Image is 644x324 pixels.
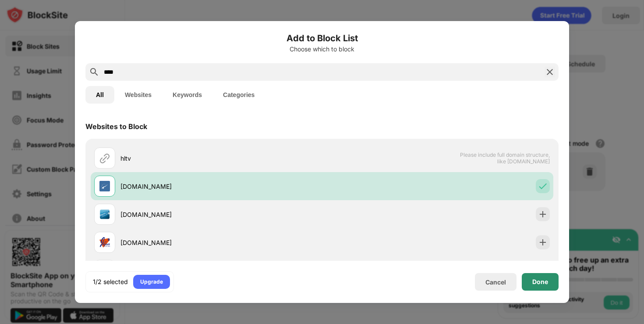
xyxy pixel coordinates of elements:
[162,86,212,104] button: Keywords
[120,182,322,191] div: [DOMAIN_NAME]
[212,86,265,104] button: Categories
[85,46,559,53] div: Choose which to block
[99,237,110,248] img: favicons
[140,277,163,286] div: Upgrade
[545,67,555,77] img: search-close
[99,209,110,220] img: favicons
[532,278,548,285] div: Done
[485,278,506,286] div: Cancel
[89,67,99,77] img: search.svg
[85,122,147,131] div: Websites to Block
[99,181,110,191] img: favicons
[114,86,162,104] button: Websites
[120,210,322,219] div: [DOMAIN_NAME]
[85,32,559,45] h6: Add to Block List
[99,153,110,163] img: url.svg
[120,238,322,247] div: [DOMAIN_NAME]
[85,86,114,104] button: All
[120,154,322,163] div: hltv
[460,151,550,165] span: Please include full domain structure, like [DOMAIN_NAME]
[93,277,128,286] div: 1/2 selected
